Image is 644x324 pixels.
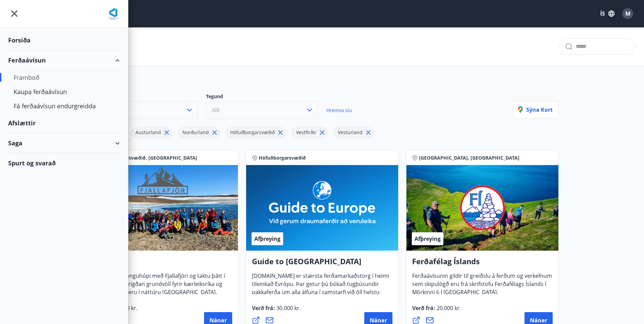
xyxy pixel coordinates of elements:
[92,256,232,272] h4: Fjallafjör
[178,127,220,138] div: Norðurland
[415,235,441,242] span: Afþreying
[209,317,227,324] span: Nánar
[338,129,363,136] span: Vesturland
[86,93,206,101] p: Svæði
[8,30,120,50] div: Forsíða
[326,107,352,113] span: Hreinsa síu
[212,106,220,114] span: Allt
[252,272,389,318] span: [DOMAIN_NAME] er stærsta ferðamarkaðstorg í heimi tileinkað Evrópu. Þar getur þú bókað tugþúsundi...
[182,129,209,136] span: Norðurland
[412,256,553,272] h4: Ferðafélag Íslands
[275,304,301,312] span: 30.000 kr.
[8,133,120,153] div: Saga
[333,127,374,138] div: Vesturland
[518,106,553,113] p: Sýna kort
[530,317,547,324] span: Nánar
[226,127,286,138] div: Höfuðborgarsvæðið
[135,129,161,136] span: Austurland
[370,317,387,324] span: Nánar
[98,155,197,161] span: Höfuðborgarsvæðið, [GEOGRAPHIC_DATA]
[296,129,316,136] span: Vestfirðir
[230,129,275,136] span: Höfuðborgarsvæðið
[86,101,198,119] button: Valið
[14,85,114,99] div: Kaupa ferðaávísun
[252,304,301,317] span: Verð frá :
[254,235,280,242] span: Afþreying
[8,113,120,133] div: Afslættir
[14,99,114,113] div: Fá ferðaávísun endurgreidda
[206,93,326,101] p: Tegund
[106,7,120,21] img: union_logo
[259,155,306,161] span: Höfuðborgarsvæðið
[412,304,461,317] span: Verð frá :
[131,127,172,138] div: Austurland
[206,101,318,119] button: Allt
[596,7,618,20] button: ÍS
[512,101,558,118] button: Sýna kort
[8,50,120,70] div: Ferðaávísun
[412,272,552,301] span: Ferðaávísunin gildir til greiðslu á ferðum og verkefnum sem skipulögð eru frá skrifstofu Ferðafél...
[435,304,461,312] span: 20.000 kr.
[625,10,630,17] span: M
[92,272,225,301] span: Vertu með í gönguhópi með Fjallafjöri og taktu þátt í að skapa heilbrigðan grundvöll fyrir kærlei...
[620,5,636,22] button: M
[252,256,392,272] h4: Guide to [GEOGRAPHIC_DATA]
[292,127,328,138] div: Vestfirðir
[8,153,120,173] div: Spurt og svarað
[419,155,519,161] span: [GEOGRAPHIC_DATA], [GEOGRAPHIC_DATA]
[8,7,20,20] button: menu
[14,70,114,85] div: Framboð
